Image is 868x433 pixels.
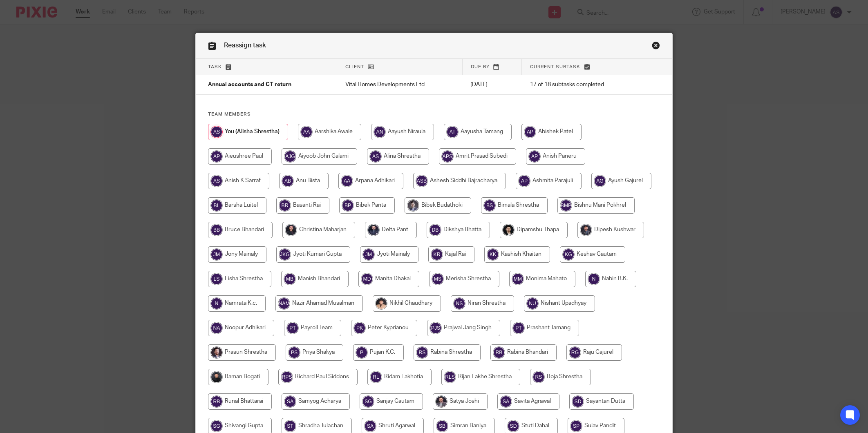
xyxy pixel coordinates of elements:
span: Client [345,65,364,69]
p: Vital Homes Developments Ltd [345,80,454,89]
span: Task [208,65,222,69]
span: Current subtask [530,65,580,69]
a: Close this dialog window [652,41,660,52]
h4: Team members [208,111,660,118]
td: 17 of 18 subtasks completed [522,75,640,95]
span: Reassign task [224,42,266,49]
span: Due by [471,65,490,69]
span: Annual accounts and CT return [208,82,291,88]
p: [DATE] [470,80,513,89]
